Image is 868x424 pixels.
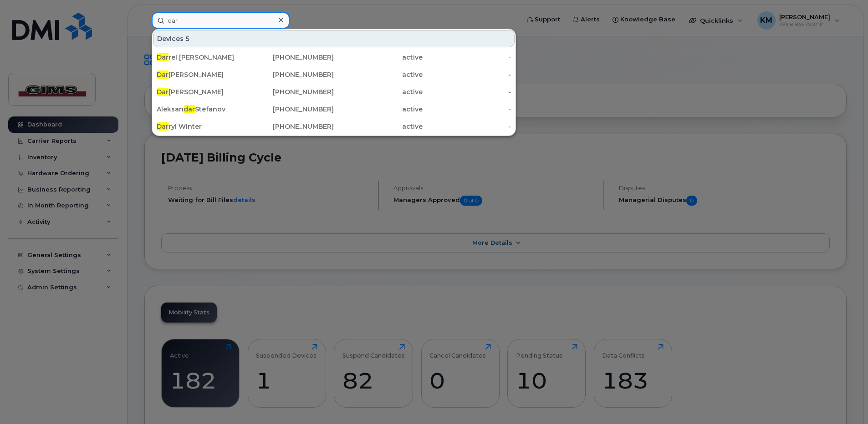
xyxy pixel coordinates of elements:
[157,122,245,131] div: ryl Winter
[157,122,168,131] span: Dar
[245,87,334,96] div: [PHONE_NUMBER]
[423,105,511,114] div: -
[157,71,168,79] span: Dar
[157,53,168,61] span: Dar
[423,70,511,79] div: -
[157,53,245,62] div: rel [PERSON_NAME]
[245,122,334,131] div: [PHONE_NUMBER]
[334,70,423,79] div: active
[423,122,511,131] div: -
[334,122,423,131] div: active
[157,88,168,96] span: Dar
[153,84,515,100] a: Dar[PERSON_NAME][PHONE_NUMBER]active-
[245,53,334,62] div: [PHONE_NUMBER]
[185,34,190,43] span: 5
[423,53,511,62] div: -
[157,70,245,79] div: [PERSON_NAME]
[157,87,245,96] div: [PERSON_NAME]
[423,87,511,96] div: -
[334,105,423,114] div: active
[245,70,334,79] div: [PHONE_NUMBER]
[153,30,515,47] div: Devices
[184,105,195,113] span: dar
[334,53,423,62] div: active
[334,87,423,96] div: active
[153,118,515,135] a: Darryl Winter[PHONE_NUMBER]active-
[153,101,515,117] a: AleksandarStefanov[PHONE_NUMBER]active-
[157,105,245,114] div: Aleksan Stefanov
[153,66,515,83] a: Dar[PERSON_NAME][PHONE_NUMBER]active-
[245,105,334,114] div: [PHONE_NUMBER]
[153,49,515,66] a: Darrel [PERSON_NAME][PHONE_NUMBER]active-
